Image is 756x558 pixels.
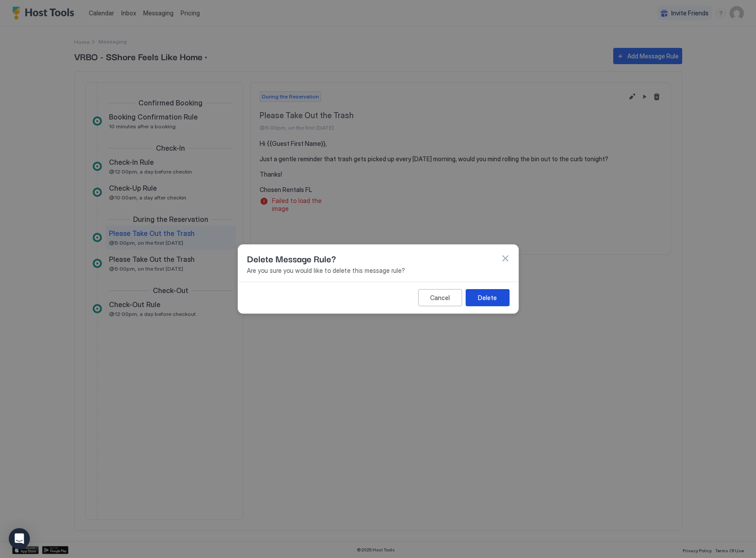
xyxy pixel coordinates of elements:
div: Cancel [430,293,450,302]
button: Cancel [418,289,462,306]
span: Delete Message Rule? [247,252,336,265]
button: Delete [466,289,510,306]
div: Delete [478,293,497,302]
div: Open Intercom Messenger [9,528,30,549]
span: Are you sure you would like to delete this message rule? [247,267,510,275]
